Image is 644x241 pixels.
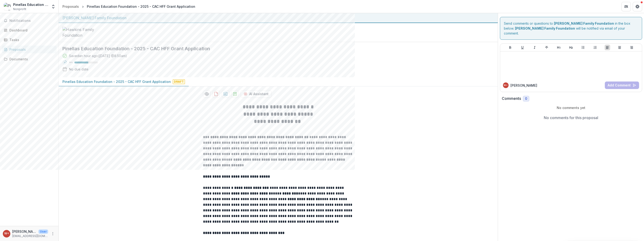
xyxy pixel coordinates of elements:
[13,2,48,7] div: Pinellas Education Foundation, Inc
[69,67,88,72] div: No due date
[9,19,55,23] span: Notifications
[9,37,53,42] div: Tasks
[9,47,53,52] div: Proposals
[87,4,195,9] div: Pinellas Education Foundation - 2025 - CAC HFF Grant Application
[525,97,527,101] span: 0
[2,46,57,53] a: Proposals
[12,229,37,234] p: [PERSON_NAME] <[EMAIL_ADDRESS][DOMAIN_NAME]> <[EMAIL_ADDRESS][DOMAIN_NAME]> <[EMAIL_ADDRESS][DOMA...
[502,96,521,101] h2: Comments
[544,115,598,120] p: No comments for this proposal
[50,2,57,11] button: Open entity switcher
[2,55,57,63] a: Documents
[231,90,239,98] button: download-proposal
[504,84,508,86] div: Wendy Chaves <chavesw@pcsb.org> <chavesw@pcsb.org> <chavesw@pcsb.org>
[532,45,537,50] button: Italicize
[629,45,634,50] button: Align Right
[69,53,127,58] div: Saved an hour ago ( [DATE] @ 8:50am )
[173,79,185,84] span: Draft
[633,2,642,11] button: Get Help
[212,90,220,98] button: download-proposal
[621,2,631,11] button: Partners
[38,229,48,234] p: User
[61,3,81,10] a: Proposals
[9,57,53,62] div: Documents
[69,61,73,64] p: 59 %
[605,45,610,50] button: Align Left
[507,45,513,50] button: Bold
[62,15,494,21] div: [PERSON_NAME] Family Foundation
[50,231,56,237] button: More
[241,90,272,98] button: AI Assistant
[544,45,549,50] button: Strike
[502,105,640,110] p: No comments yet
[4,3,11,10] img: Pinellas Education Foundation, Inc
[592,45,598,50] button: Ordered List
[568,45,574,50] button: Heading 2
[520,45,525,50] button: Underline
[61,3,197,10] nav: breadcrumb
[222,90,229,98] button: download-proposal
[2,17,57,24] button: Notifications
[515,26,575,30] strong: [PERSON_NAME] Family Foundation
[203,90,211,98] button: Preview b91a6623-9e71-4382-819a-a7e5e1ce36ad-0.pdf
[580,45,586,50] button: Bullet List
[605,82,639,89] button: Add Comment
[500,17,642,40] div: Send comments or questions to in the box below. will be notified via email of your comment.
[510,83,537,88] p: [PERSON_NAME]
[617,45,622,50] button: Align Center
[554,21,614,25] strong: [PERSON_NAME] Family Foundation
[2,26,57,34] a: Dashboard
[62,4,79,9] div: Proposals
[9,28,53,33] div: Dashboard
[62,27,109,38] img: Hawkins Family Foundation
[556,45,562,50] button: Heading 1
[12,234,48,238] p: [EMAIL_ADDRESS][DOMAIN_NAME]
[62,79,171,84] p: Pinellas Education Foundation - 2025 - CAC HFF Grant Application
[4,232,9,235] div: Wendy Chaves <chavesw@pcsb.org> <chavesw@pcsb.org> <chavesw@pcsb.org>
[2,36,57,44] a: Tasks
[62,46,487,51] h2: Pinellas Education Foundation - 2025 - CAC HFF Grant Application
[13,7,26,11] span: Nonprofit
